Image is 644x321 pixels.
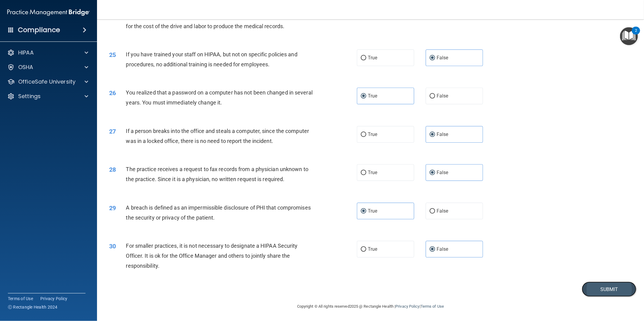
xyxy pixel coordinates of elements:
[635,31,637,38] div: 2
[109,51,116,58] span: 25
[430,132,435,137] input: False
[40,296,68,302] a: Privacy Policy
[430,56,435,60] input: False
[582,282,636,297] button: Submit
[430,170,435,175] input: False
[18,26,60,34] h4: Compliance
[126,51,297,68] span: If you have trained your staff on HIPAA, but not on specific policies and procedures, no addition...
[437,93,448,99] span: False
[7,6,90,18] img: PMB logo
[126,128,309,144] span: If a person breaks into the office and steals a computer, since the computer was in a locked offi...
[437,170,448,175] span: False
[437,55,448,61] span: False
[126,204,311,221] span: A breach is defined as an impermissible disclosure of PHI that compromises the security or privac...
[18,78,75,85] p: OfficeSafe University
[368,55,377,61] span: True
[361,209,366,213] input: True
[368,170,377,175] span: True
[18,64,33,71] p: OSHA
[368,208,377,214] span: True
[8,296,33,302] a: Terms of Use
[437,246,448,252] span: False
[109,166,116,173] span: 28
[361,247,366,252] input: True
[368,131,377,137] span: True
[395,304,419,309] a: Privacy Policy
[260,297,481,316] div: Copyright © All rights reserved 2025 @ Rectangle Health | |
[430,247,435,252] input: False
[126,89,313,106] span: You realized that a password on a computer has not been changed in several years. You must immedi...
[8,304,58,310] span: Ⓒ Rectangle Health 2024
[109,89,116,97] span: 26
[126,243,298,269] span: For smaller practices, it is not necessary to designate a HIPAA Security Officer. It is ok for th...
[109,243,116,250] span: 30
[109,128,116,135] span: 27
[430,94,435,98] input: False
[430,209,435,213] input: False
[368,93,377,99] span: True
[361,170,366,175] input: True
[361,94,366,98] input: True
[421,304,444,309] a: Terms of Use
[18,49,34,56] p: HIPAA
[7,49,88,56] a: HIPAA
[437,131,448,137] span: False
[126,166,308,182] span: The practice receives a request to fax records from a physician unknown to the practice. Since it...
[18,93,41,100] p: Settings
[368,246,377,252] span: True
[109,204,116,212] span: 29
[437,208,448,214] span: False
[7,78,88,85] a: OfficeSafe University
[7,93,88,100] a: Settings
[361,56,366,60] input: True
[620,27,638,45] button: Open Resource Center, 2 new notifications
[7,64,88,71] a: OSHA
[361,132,366,137] input: True
[126,3,314,29] span: A patient has asked for an electronic copy of their medical records and asked it be put on a USB ...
